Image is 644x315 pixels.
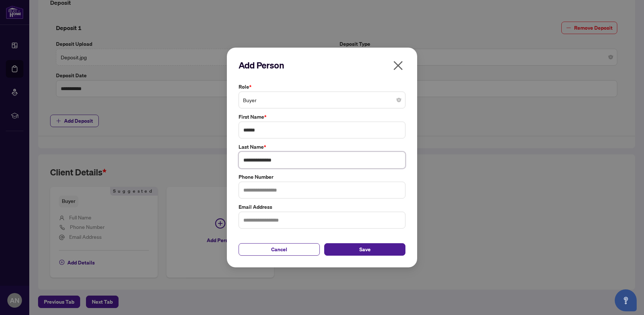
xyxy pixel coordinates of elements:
[239,243,320,256] button: Cancel
[239,143,405,151] label: Last Name
[324,243,405,256] button: Save
[392,60,404,71] span: close
[271,244,287,255] span: Cancel
[239,83,405,91] label: Role
[239,113,405,121] label: First Name
[239,203,405,211] label: Email Address
[397,98,401,102] span: close-circle
[239,173,405,181] label: Phone Number
[615,289,637,311] button: Open asap
[359,244,371,255] span: Save
[243,93,401,107] span: Buyer
[239,59,405,71] h2: Add Person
